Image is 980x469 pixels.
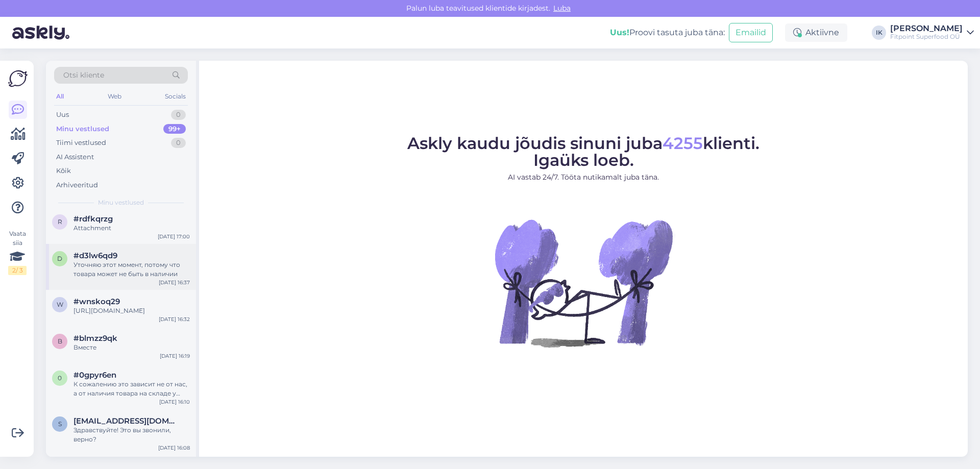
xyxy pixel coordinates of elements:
[73,297,120,306] span: #wnskoq29
[159,279,190,286] div: [DATE] 16:37
[106,90,124,103] div: Web
[56,166,71,176] div: Kõik
[872,26,886,40] div: IK
[8,266,27,275] div: 2 / 3
[73,260,190,279] div: Уточняю этот момент, потому что товара может не быть в наличии
[58,374,62,382] span: 0
[73,380,190,398] div: К сожалению это зависит не от нас, а от наличия товара на складе у поставщика.
[158,444,190,452] div: [DATE] 16:08
[550,4,574,13] span: Luba
[57,255,62,262] span: d
[158,233,190,240] div: [DATE] 17:00
[58,218,62,226] span: r
[171,138,186,148] div: 0
[73,251,117,260] span: #d3lw6qd9
[163,90,188,103] div: Socials
[159,315,190,323] div: [DATE] 16:32
[98,198,144,207] span: Minu vestlused
[73,343,190,352] div: Вместе
[58,420,62,428] span: s
[492,191,675,375] img: No Chat active
[56,124,109,134] div: Minu vestlused
[890,33,963,41] div: Fitpoint Superfood OÜ
[171,110,186,120] div: 0
[63,70,104,81] span: Otsi kliente
[73,214,113,224] span: #rdfkqrzg
[159,398,190,406] div: [DATE] 16:10
[610,28,629,37] b: Uus!
[56,110,69,120] div: Uus
[56,138,106,148] div: Tiimi vestlused
[163,124,186,134] div: 99+
[890,24,963,33] div: [PERSON_NAME]
[73,416,180,426] span: saga.sanja18@gmail.com
[729,23,773,42] button: Emailid
[160,352,190,360] div: [DATE] 16:19
[73,224,190,233] div: Attachment
[54,90,66,103] div: All
[73,426,190,444] div: Здравствуйте! Это вы звонили, верно?
[610,27,725,39] div: Proovi tasuta juba täna:
[8,69,28,88] img: Askly Logo
[8,229,27,275] div: Vaata siia
[57,301,63,308] span: w
[73,306,190,315] div: [URL][DOMAIN_NAME]
[58,337,62,345] span: b
[785,23,847,42] div: Aktiivne
[663,133,703,153] span: 4255
[56,152,94,162] div: AI Assistent
[73,334,117,343] span: #blmzz9qk
[407,133,759,170] span: Askly kaudu jõudis sinuni juba klienti. Igaüks loeb.
[56,180,98,190] div: Arhiveeritud
[890,24,974,41] a: [PERSON_NAME]Fitpoint Superfood OÜ
[73,371,116,380] span: #0gpyr6en
[407,172,759,183] p: AI vastab 24/7. Tööta nutikamalt juba täna.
